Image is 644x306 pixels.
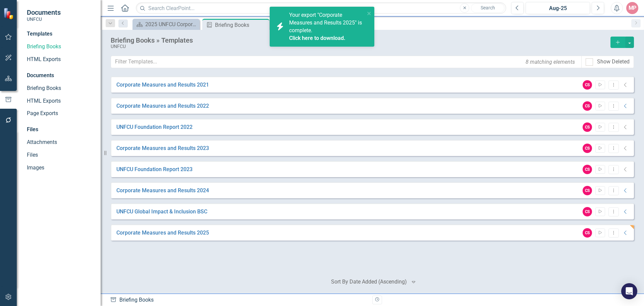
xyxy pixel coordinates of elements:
div: UNFCU [111,44,607,49]
div: Briefing Books [215,21,268,29]
button: Aug-25 [526,2,590,14]
a: Briefing Books [27,43,94,51]
div: Briefing Books » Templates [111,37,607,44]
a: HTML Exports [27,97,94,105]
a: UNFCU Foundation Report 2022 [116,123,193,131]
a: HTML Exports [27,56,94,63]
div: Open Intercom Messenger [621,283,637,299]
a: Page Exports [27,110,94,117]
div: Show Deleted [597,58,630,66]
a: UNFCU Global Impact & Inclusion BSC [116,208,207,216]
a: Briefing Books [27,85,94,92]
a: Images [27,164,94,172]
div: CS [583,122,592,132]
div: CS [583,186,592,195]
img: ClearPoint Strategy [3,7,15,20]
a: UNFCU Foundation Report 2023 [116,166,193,173]
div: Briefing Books [110,296,367,304]
a: 2025 UNFCU Corporate Balanced Scorecard [134,20,198,29]
div: Aug-25 [528,4,588,12]
div: CS [583,228,592,238]
a: Click here to download. [289,35,345,41]
span: Search [481,5,495,10]
small: UNFCU [27,16,61,22]
a: Attachments [27,139,94,146]
div: CS [583,165,592,174]
a: Corporate Measures and Results 2022 [116,102,209,110]
input: Search ClearPoint... [136,2,506,14]
div: Files [27,126,94,134]
button: Search [471,3,504,13]
input: Filter Templates... [111,56,582,68]
button: close [367,9,372,17]
div: CS [583,144,592,153]
div: CS [583,207,592,216]
div: Documents [27,72,94,80]
span: Your export "Corporate Measures and Results 2025" is complete. [289,12,363,42]
a: Corporate Measures and Results 2021 [116,81,209,89]
div: Templates [27,30,94,38]
a: Corporate Measures and Results 2025 [116,229,209,237]
span: Documents [27,8,61,16]
div: 2025 UNFCU Corporate Balanced Scorecard [145,20,198,29]
a: Files [27,151,94,159]
a: Corporate Measures and Results 2023 [116,145,209,152]
div: CS [583,80,592,90]
div: CS [583,101,592,111]
button: MP [626,2,638,14]
div: 8 matching elements [524,56,577,67]
a: Corporate Measures and Results 2024 [116,187,209,195]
